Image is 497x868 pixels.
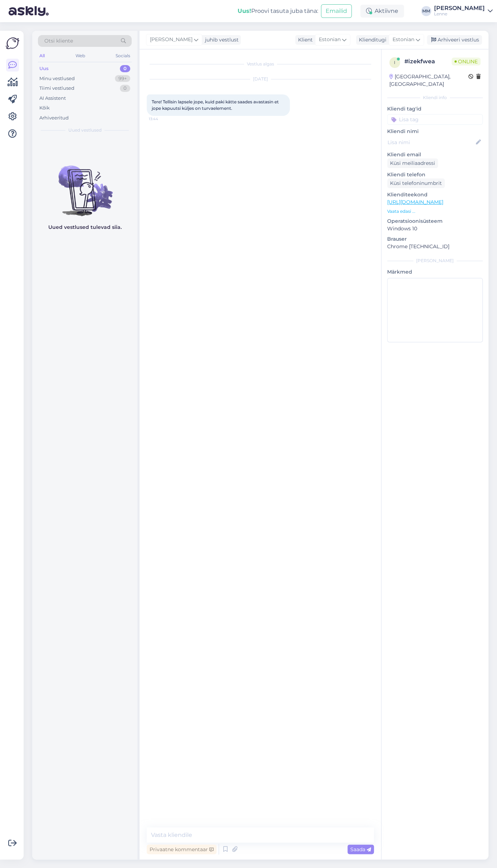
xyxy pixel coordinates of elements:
span: Otsi kliente [44,37,73,45]
a: [PERSON_NAME]Lenne [434,5,493,17]
div: Tiimi vestlused [39,85,74,92]
div: All [38,51,46,60]
p: Uued vestlused tulevad siia. [48,224,122,231]
div: Socials [114,51,132,60]
div: [PERSON_NAME] [387,258,483,264]
div: AI Assistent [39,95,66,102]
div: MM [421,6,431,16]
p: Klienditeekond [387,191,483,198]
div: [GEOGRAPHIC_DATA], [GEOGRAPHIC_DATA] [389,73,468,88]
div: 99+ [115,75,130,82]
div: Proovi tasuta juba täna: [238,7,318,15]
span: i [394,60,395,65]
input: Lisa tag [387,114,483,125]
div: Web [74,51,87,60]
p: Vaata edasi ... [387,208,483,215]
b: Uus! [238,8,251,14]
div: [PERSON_NAME] [434,5,485,11]
div: 0 [120,85,130,92]
p: Kliendi telefon [387,171,483,178]
span: Saada [350,846,371,852]
div: Arhiveeritud [39,114,69,122]
div: Klient [295,36,313,44]
div: Küsi telefoninumbrit [387,178,445,188]
div: Minu vestlused [39,75,75,82]
span: [PERSON_NAME] [150,36,193,44]
img: No chats [32,153,137,217]
div: 0 [120,65,130,72]
p: Kliendi nimi [387,128,483,135]
div: Küsi meiliaadressi [387,158,438,168]
span: Estonian [319,36,341,44]
div: # izekfwea [404,57,452,66]
div: Uus [39,65,49,72]
span: Uued vestlused [68,127,102,133]
input: Lisa nimi [388,138,474,146]
div: [DATE] [147,76,374,82]
p: Märkmed [387,268,483,276]
a: [URL][DOMAIN_NAME] [387,199,443,205]
p: Brauser [387,235,483,243]
span: Online [452,58,481,65]
div: Klienditugi [356,36,386,44]
p: Chrome [TECHNICAL_ID] [387,243,483,250]
div: Arhiveeri vestlus [427,35,482,45]
p: Kliendi email [387,151,483,158]
p: Kliendi tag'id [387,105,483,113]
button: Emailid [321,4,352,18]
div: Lenne [434,11,485,17]
span: Tere! Tellisin lapsele jope, kuid paki kätte saades avastasin et jope kapuutsi küljes on turvaele... [152,99,280,111]
span: Estonian [393,36,414,44]
p: Operatsioonisüsteem [387,217,483,225]
div: Privaatne kommentaar [147,844,216,854]
img: Askly Logo [6,36,19,50]
div: Aktiivne [360,5,404,18]
div: Vestlus algas [147,61,374,67]
p: Windows 10 [387,225,483,232]
span: 13:44 [149,116,176,122]
div: Kõik [39,104,50,112]
div: Kliendi info [387,94,483,101]
div: juhib vestlust [202,36,239,44]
